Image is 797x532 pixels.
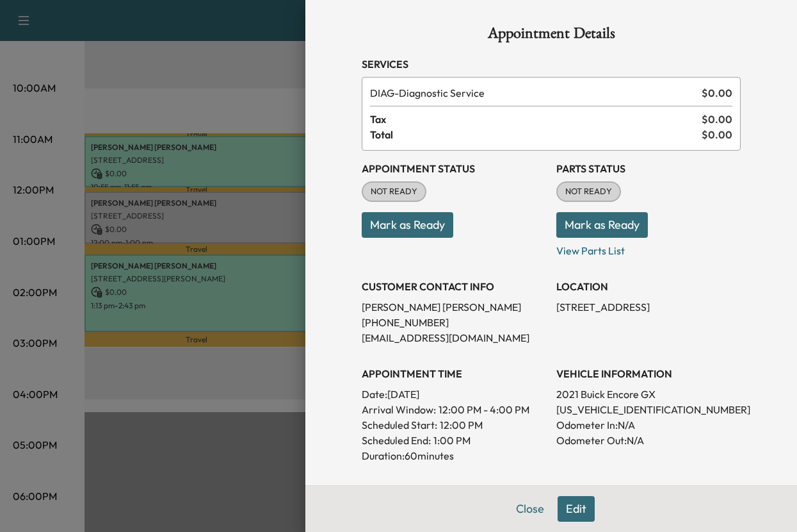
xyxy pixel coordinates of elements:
h3: CONTACT CUSTOMER [556,484,741,499]
h3: VEHICLE INFORMATION [556,366,741,381]
span: $ 0.00 [702,127,732,142]
span: NOT READY [558,185,620,198]
p: Duration: 60 minutes [362,448,546,463]
p: [PERSON_NAME] [PERSON_NAME] [362,299,546,315]
p: View Parts List [556,238,741,258]
h3: LOCATION [556,279,741,294]
p: [US_VEHICLE_IDENTIFICATION_NUMBER] [556,402,741,417]
span: Diagnostic Service [370,85,696,101]
p: [STREET_ADDRESS] [556,299,741,315]
span: Tax [370,112,702,127]
button: Mark as Ready [556,212,648,238]
p: Date: [DATE] [362,387,546,402]
button: Mark as Ready [362,212,453,238]
span: Total [370,127,702,142]
button: Edit [558,496,595,522]
p: Scheduled Start: [362,417,437,433]
h3: CUSTOMER CONTACT INFO [362,279,546,294]
h3: Parts Status [556,161,741,176]
p: Odometer In: N/A [556,417,741,433]
p: [EMAIL_ADDRESS][DOMAIN_NAME] [362,330,546,345]
p: [PHONE_NUMBER] [362,315,546,330]
p: Odometer Out: N/A [556,433,741,448]
h1: Appointment Details [362,26,741,46]
p: 12:00 PM [440,417,483,433]
span: $ 0.00 [702,85,732,101]
span: 12:00 PM - 4:00 PM [439,402,529,417]
p: 2021 Buick Encore GX [556,387,741,402]
p: Arrival Window: [362,402,546,417]
h3: History [362,484,546,499]
h3: APPOINTMENT TIME [362,366,546,381]
h3: Services [362,56,741,72]
button: Close [508,496,552,522]
span: NOT READY [363,185,425,198]
p: 1:00 PM [433,433,471,448]
span: $ 0.00 [702,112,732,127]
p: Scheduled End: [362,433,431,448]
h3: Appointment Status [362,161,546,176]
